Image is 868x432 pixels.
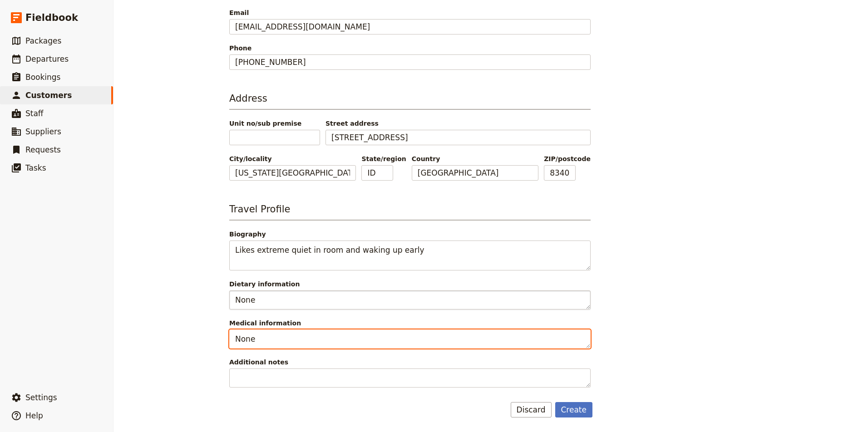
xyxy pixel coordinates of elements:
span: Suppliers [25,127,61,136]
span: Customers [25,91,72,100]
span: Help [25,411,43,420]
span: State/region [361,154,406,163]
input: ZIP/postcode [544,165,576,181]
span: ZIP/postcode [544,154,591,163]
input: City/locality [229,165,356,181]
h3: Travel Profile [229,202,591,221]
span: Country [412,154,538,163]
button: Discard [511,402,552,417]
span: Street address [325,119,591,128]
textarea: Biography [229,241,591,270]
span: City/locality [229,154,356,163]
span: Email [229,8,591,17]
textarea: Additional notes [229,368,591,388]
span: Tasks [25,163,46,172]
span: Dietary information [229,280,591,289]
input: Phone [229,54,591,70]
span: Packages [25,36,61,45]
input: State/region [361,165,393,181]
button: Create [555,402,593,417]
input: Street address [325,130,591,145]
textarea: Dietary information [229,290,591,309]
span: Biography [229,230,591,239]
span: Unit no/sub premise [229,119,320,128]
span: Medical information [229,319,591,328]
input: Email [229,19,591,34]
span: Fieldbook [25,11,78,25]
span: Phone [229,44,591,53]
span: Bookings [25,73,60,82]
span: Settings [25,393,57,402]
input: Country [412,165,538,181]
span: Departures [25,54,69,64]
span: Additional notes [229,358,591,367]
span: Requests [25,145,61,154]
input: Unit no/sub premise [229,130,320,145]
textarea: Medical information [229,329,591,349]
h3: Address [229,92,591,110]
span: Staff [25,109,44,118]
